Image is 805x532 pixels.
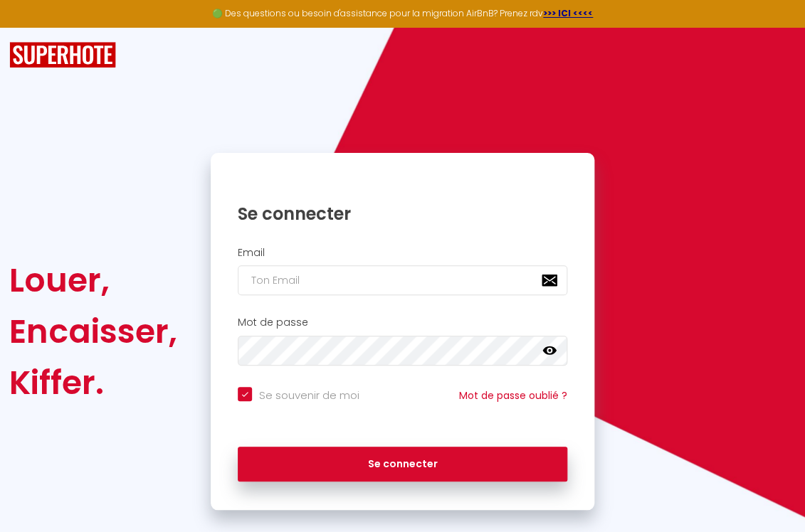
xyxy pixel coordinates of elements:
h2: Mot de passe [238,316,567,329]
h2: Email [238,247,567,259]
a: Mot de passe oublié ? [459,388,567,403]
input: Ton Email [238,265,567,295]
a: >>> ICI <<<< [543,7,593,19]
div: Louer, [9,255,177,306]
img: SuperHote logo [9,42,116,68]
div: Kiffer. [9,357,177,408]
h1: Se connecter [238,203,567,225]
button: Se connecter [238,447,567,482]
div: Encaisser, [9,306,177,357]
